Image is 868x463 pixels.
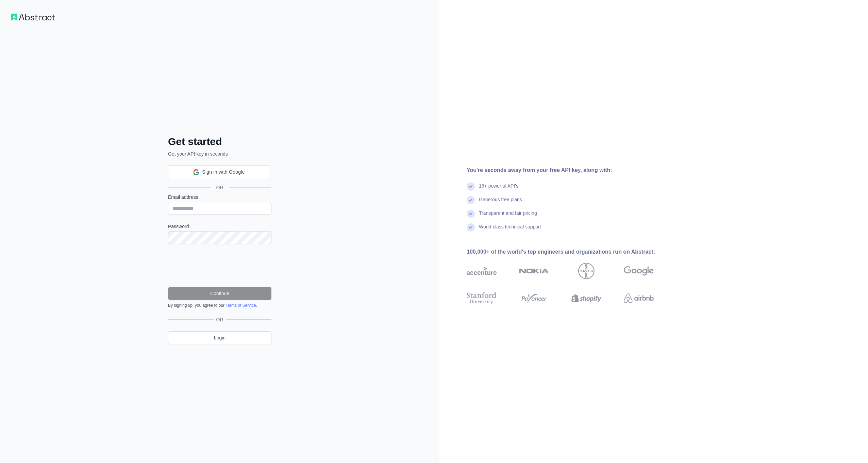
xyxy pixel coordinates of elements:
[479,223,541,237] div: World-class technical support
[168,303,271,308] div: By signing up, you agree to our .
[479,210,537,223] div: Transparent and fair pricing
[467,263,497,279] img: accenture
[202,169,245,176] span: Sign in with Google
[168,252,271,279] iframe: reCAPTCHA
[168,223,271,230] label: Password
[168,194,271,201] label: Email address
[467,196,475,204] img: check mark
[467,223,475,231] img: check mark
[226,303,256,308] a: Terms of Service
[479,182,518,196] div: 15+ powerful API's
[168,165,270,179] div: Sign in with Google
[624,263,654,279] img: google
[467,291,497,306] img: stanford university
[168,135,271,148] h2: Get started
[479,196,522,210] div: Generous free plans
[11,14,55,20] img: Workflow
[211,184,229,191] span: OR
[467,210,475,218] img: check mark
[578,263,595,279] img: bayer
[168,287,271,300] button: Continue
[467,182,475,191] img: check mark
[168,331,271,344] a: Login
[571,291,601,306] img: shopify
[624,291,654,306] img: airbnb
[168,150,271,157] p: Get your API key in seconds
[214,316,226,323] span: OR
[467,166,675,174] div: You're seconds away from your free API key, along with:
[519,291,549,306] img: payoneer
[467,248,675,256] div: 100,000+ of the world's top engineers and organizations run on Abstract:
[519,263,549,279] img: nokia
